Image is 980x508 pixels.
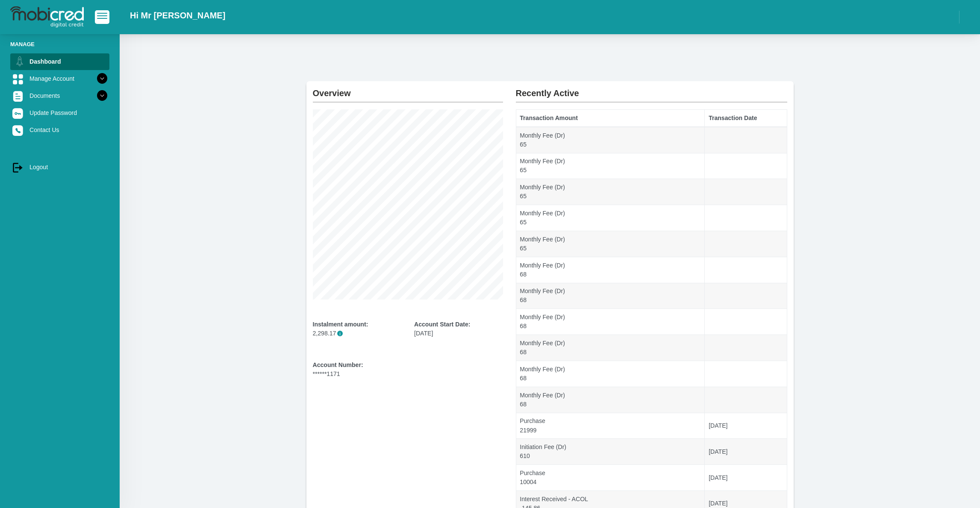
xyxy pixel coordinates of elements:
td: Monthly Fee (Dr) 68 [516,283,705,309]
b: Account Start Date: [414,321,470,328]
a: Update Password [10,105,109,121]
td: [DATE] [705,413,787,439]
div: [DATE] [414,320,503,338]
a: Documents [10,88,109,104]
a: Contact Us [10,122,109,138]
td: Initiation Fee (Dr) 610 [516,439,705,465]
td: Monthly Fee (Dr) 65 [516,179,705,205]
td: Monthly Fee (Dr) 68 [516,361,705,387]
td: [DATE] [705,465,787,491]
a: Logout [10,159,109,175]
h2: Hi Mr [PERSON_NAME] [130,10,225,21]
td: Purchase 21999 [516,413,705,439]
td: Monthly Fee (Dr) 68 [516,387,705,413]
h2: Recently Active [516,81,787,98]
a: Manage Account [10,70,109,87]
td: [DATE] [705,439,787,465]
b: Account Number: [313,361,363,368]
td: Monthly Fee (Dr) 65 [516,205,705,231]
img: logo-mobicred.svg [10,6,84,28]
h2: Overview [313,81,503,98]
span: i [337,331,343,336]
th: Transaction Amount [516,110,705,127]
a: Dashboard [10,53,109,70]
p: 2,298.17 [313,329,402,338]
th: Transaction Date [705,110,787,127]
td: Purchase 10004 [516,465,705,491]
li: Manage [10,40,109,48]
td: Monthly Fee (Dr) 65 [516,153,705,179]
b: Instalment amount: [313,321,368,328]
td: Monthly Fee (Dr) 68 [516,257,705,283]
td: Monthly Fee (Dr) 68 [516,309,705,335]
td: Monthly Fee (Dr) 65 [516,127,705,153]
td: Monthly Fee (Dr) 65 [516,231,705,257]
td: Monthly Fee (Dr) 68 [516,335,705,361]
